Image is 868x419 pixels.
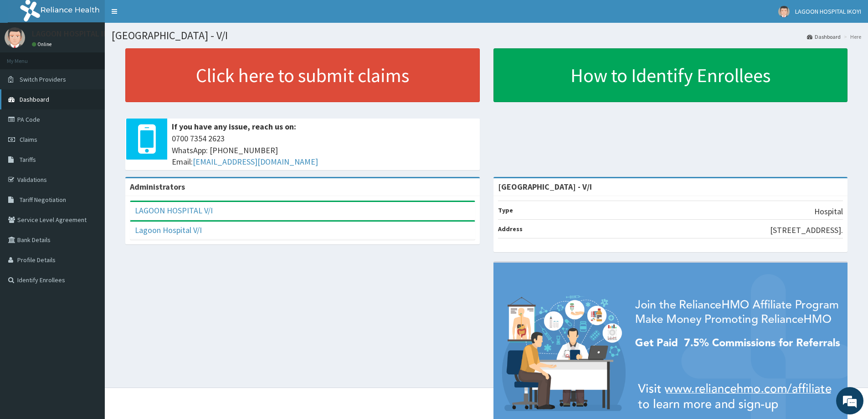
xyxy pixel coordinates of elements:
[20,155,36,164] span: Tariffs
[172,133,475,168] span: 0700 7354 2623 WhatsApp: [PHONE_NUMBER] Email:
[20,95,49,103] span: Dashboard
[842,33,861,41] li: Here
[130,181,185,192] b: Administrators
[814,206,843,217] p: Hospital
[193,156,318,167] a: [EMAIL_ADDRESS][DOMAIN_NAME]
[498,181,592,192] strong: [GEOGRAPHIC_DATA] - V/I
[5,27,25,48] img: User Image
[149,5,171,26] div: Minimize live chat window
[47,51,153,63] div: Chat with us now
[17,46,37,68] img: d_794563401_company_1708531726252_794563401
[20,135,37,144] span: Claims
[53,115,126,207] span: We're online!
[32,30,120,38] p: LAGOON HOSPITAL IKOYI
[20,196,66,204] span: Tariff Negotiation
[135,205,213,216] a: LAGOON HOSPITAL V/I
[498,225,523,233] b: Address
[770,224,843,236] p: [STREET_ADDRESS].
[135,225,202,235] a: Lagoon Hospital V/I
[5,249,174,281] textarea: Type your message and hit 'Enter'
[125,48,480,102] a: Click here to submit claims
[20,75,66,83] span: Switch Providers
[795,7,861,16] span: LAGOON HOSPITAL IKOYI
[778,6,790,17] img: User Image
[807,33,841,41] a: Dashboard
[493,48,848,102] a: How to Identify Enrollees
[498,206,513,214] b: Type
[112,30,861,41] h1: [GEOGRAPHIC_DATA] - V/I
[172,121,296,132] b: If you have any issue, reach us on:
[32,41,54,47] a: Online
